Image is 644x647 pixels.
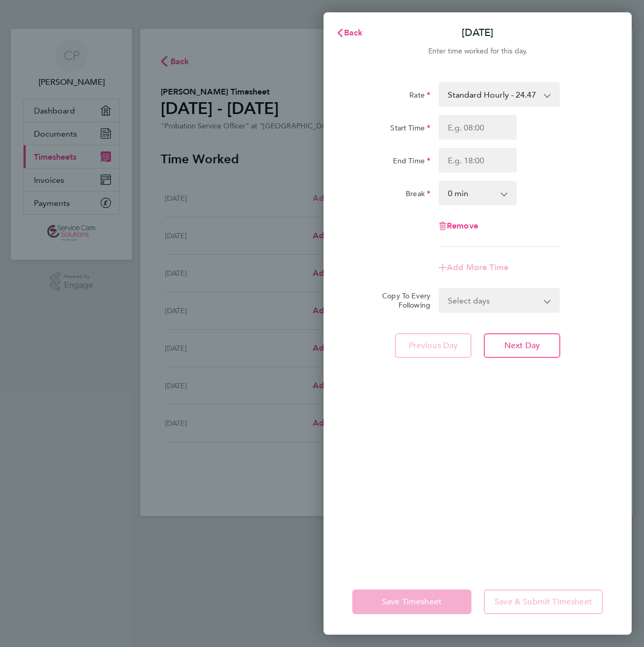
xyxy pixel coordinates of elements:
[393,156,430,168] label: End Time
[504,340,540,351] span: Next Day
[439,222,478,230] button: Remove
[439,148,517,173] input: E.g. 18:00
[324,45,632,58] div: Enter time worked for this day.
[439,115,517,140] input: E.g. 08:00
[409,90,430,103] label: Rate
[462,26,494,40] p: [DATE]
[447,221,478,231] span: Remove
[390,123,430,136] label: Start Time
[344,28,363,37] span: Back
[406,189,430,201] label: Break
[484,333,560,358] button: Next Day
[374,291,430,310] label: Copy To Every Following
[326,23,373,43] button: Back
